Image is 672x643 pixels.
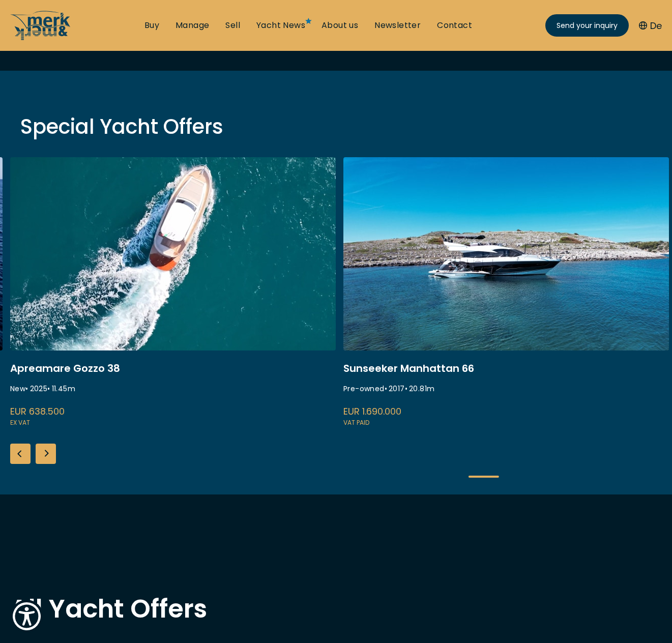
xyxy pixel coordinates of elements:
[144,20,159,31] a: Buy
[10,600,43,633] button: Show Accessibility Preferences
[10,596,662,622] h2: All Yacht Offers
[437,20,472,31] a: Contact
[225,20,240,31] a: Sell
[176,20,209,31] a: Manage
[322,20,358,31] a: About us
[374,20,421,31] a: Newsletter
[639,19,662,33] button: De
[10,32,71,44] a: /
[36,444,56,464] div: Next slide
[545,14,629,37] a: Send your inquiry
[256,20,305,31] a: Yacht News
[557,20,618,31] span: Send your inquiry
[10,444,31,464] div: Previous slide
